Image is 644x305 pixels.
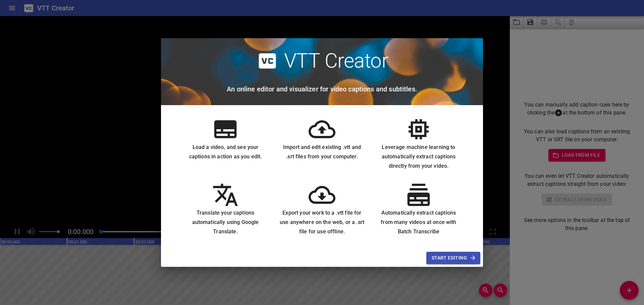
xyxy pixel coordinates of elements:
h6: Translate your captions automatically using Google Translate. [182,208,268,236]
h6: Import and edit existing .vtt and .srt files from your computer. [279,143,365,161]
h6: Automatically extract captions from many videos at once with Batch Transcribe [376,208,462,236]
button: Start Editing [426,252,480,264]
span: Start Editing [432,254,475,262]
h2: VTT Creator [284,49,388,73]
h6: Load a video, and see your captions in action as you edit. [182,143,268,161]
h6: Export your work to a .vtt file for use anywhere on the web, or a .srt file for use offline. [279,208,365,236]
h6: Leverage machine learning to automatically extract captions directly from your video. [376,143,462,171]
h6: An online editor and visualizer for video captions and subtitles. [227,84,417,94]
